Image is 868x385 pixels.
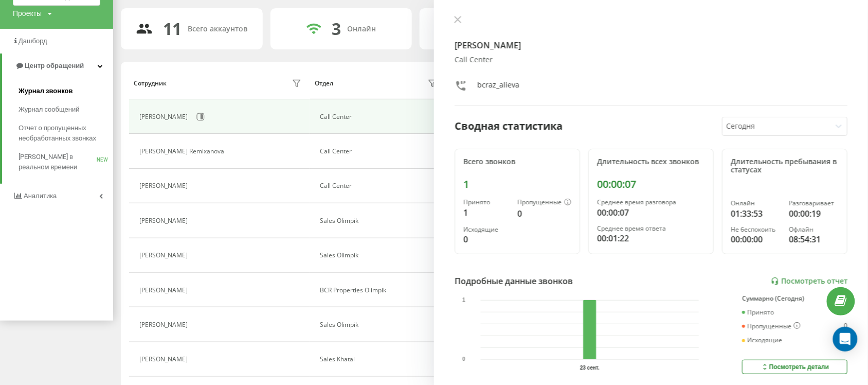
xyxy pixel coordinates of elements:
div: 0 [517,207,571,220]
a: Отчет о пропущенных необработанных звонках [19,119,113,148]
button: Посмотреть детали [742,360,847,374]
text: 1 [462,297,465,303]
div: 0 [463,233,509,246]
text: 0 [462,357,465,362]
div: Всего звонков [463,157,571,166]
span: Аналитика [24,192,57,200]
div: Не беспокоить [731,226,781,233]
div: 00:00:19 [789,207,839,220]
div: Open Intercom Messenger [833,327,858,352]
div: [PERSON_NAME] [139,356,190,363]
div: Sales Olimpik [320,321,440,328]
span: Центр обращений [25,62,84,69]
a: Центр обращений [2,54,113,78]
span: Журнал сообщений [19,104,79,115]
div: Онлайн [731,200,781,207]
a: Журнал звонков [19,82,113,100]
div: 1 [844,309,847,316]
div: BCR Properties Olimpik [320,287,440,294]
div: Пропущенные [517,199,571,207]
div: Call Center [320,113,440,120]
div: [PERSON_NAME] [139,287,190,294]
div: Call Center [320,148,440,155]
div: 00:00:07 [597,206,705,219]
div: Sales Olimpik [320,217,440,224]
div: [PERSON_NAME] [139,182,190,189]
div: 01:33:53 [731,207,781,220]
div: 00:01:22 [597,232,705,244]
div: Пропущенные [742,322,801,330]
a: Журнал сообщений [19,100,113,119]
div: Исходящие [742,337,782,344]
div: 1 [463,206,509,219]
div: [PERSON_NAME] [139,113,190,120]
div: Среднее время разговора [597,199,705,206]
div: Sales Olimpik [320,252,440,259]
div: Сводная статистика [455,118,563,134]
div: 00:00:00 [731,233,781,246]
div: 08:54:31 [789,233,839,246]
div: 0 [844,322,847,330]
div: Суммарно (Сегодня) [742,295,847,302]
div: Подробные данные звонков [455,275,573,287]
div: 11 [163,19,182,39]
div: Сотрудник [134,80,167,87]
div: Отдел [315,80,333,87]
h4: [PERSON_NAME] [455,39,847,51]
div: [PERSON_NAME] [139,321,190,328]
div: Проекты [13,8,42,19]
div: Sales Khatai [320,356,440,363]
a: Посмотреть отчет [771,277,847,286]
div: Длительность пребывания в статусах [731,157,839,175]
span: [PERSON_NAME] в реальном времени [19,152,97,172]
div: [PERSON_NAME] Remixanova [139,148,227,155]
div: Принято [463,199,509,206]
div: Исходящие [463,226,509,233]
div: [PERSON_NAME] [139,217,190,224]
div: [PERSON_NAME] [139,252,190,259]
span: Журнал звонков [19,86,73,96]
span: Отчет о пропущенных необработанных звонках [19,123,108,144]
text: 23 сент. [580,365,600,371]
a: [PERSON_NAME] в реальном времениNEW [19,148,113,177]
div: Среднее время ответа [597,225,705,232]
div: Call Center [320,182,440,189]
div: Call Center [455,56,847,64]
div: 1 [463,178,571,190]
div: 3 [332,19,341,39]
div: Всего аккаунтов [188,25,247,33]
div: bcraz_alieva [477,80,519,95]
div: Длительность всех звонков [597,157,705,166]
div: Онлайн [347,25,376,33]
div: Посмотреть детали [761,363,829,371]
div: Принято [742,309,774,316]
div: 00:00:07 [597,178,705,190]
div: Разговаривает [789,200,839,207]
div: Офлайн [789,226,839,233]
span: Дашборд [19,37,47,45]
